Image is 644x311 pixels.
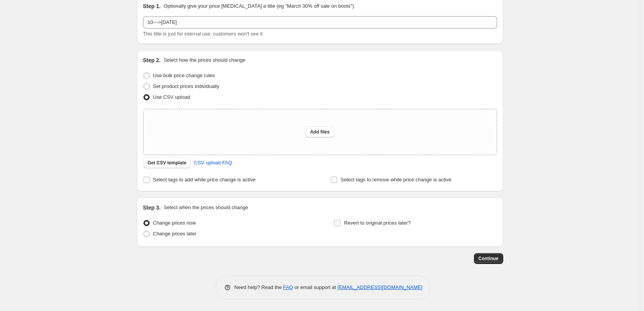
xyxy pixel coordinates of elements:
button: Get CSV template [143,157,191,168]
span: Select tags to remove while price change is active [341,177,452,183]
span: Change prices later [153,231,197,237]
p: Optionally give your price [MEDICAL_DATA] a title (eg "March 30% off sale on boots") [164,2,354,10]
span: This title is just for internal use, customers won't see it [143,31,263,37]
h2: Step 3. [143,204,161,211]
a: FAQ [283,284,293,290]
span: Set product prices individually [153,83,219,89]
a: CSV upload FAQ [189,157,237,169]
span: Change prices now [153,220,196,226]
button: Add files [305,127,334,137]
span: Revert to original prices later? [344,220,411,226]
span: Select tags to add while price change is active [153,177,256,183]
span: CSV upload FAQ [194,159,232,167]
span: or email support at [293,284,337,290]
span: Use bulk price change rules [153,73,215,78]
a: [EMAIL_ADDRESS][DOMAIN_NAME] [337,284,422,290]
span: Get CSV template [148,160,187,166]
p: Select when the prices should change [164,204,248,211]
button: Continue [474,253,503,264]
h2: Step 2. [143,56,161,64]
h2: Step 1. [143,2,161,10]
span: Need help? Read the [234,284,283,290]
span: Use CSV upload [153,94,190,100]
p: Select how the prices should change [164,56,245,64]
span: Add files [310,129,330,135]
span: Continue [479,255,499,262]
input: 30% off holiday sale [143,16,497,29]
